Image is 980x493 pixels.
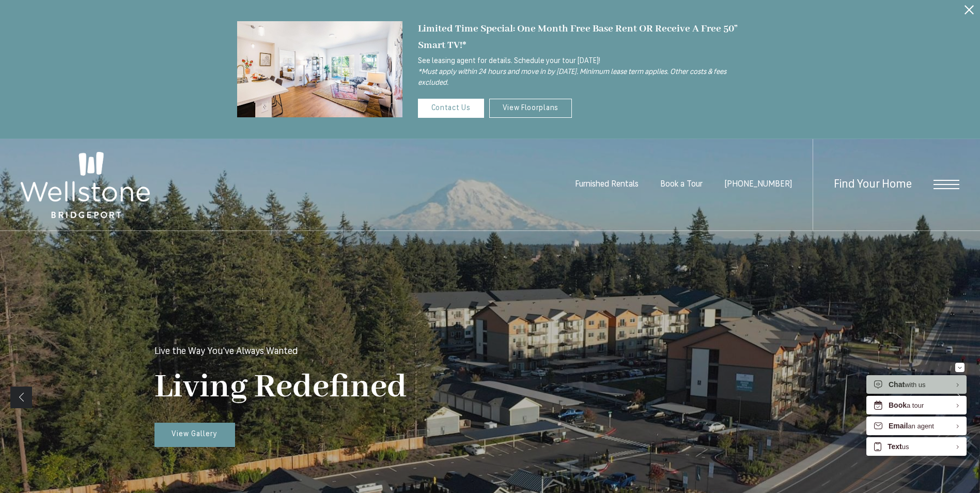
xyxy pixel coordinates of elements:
[418,56,743,88] p: See leasing agent for details. Schedule your tour [DATE]!
[418,21,743,53] div: Limited Time Special: One Month Free Base Rent OR Receive A Free 50” Smart TV!*
[154,423,235,448] a: View Gallery
[418,68,726,87] i: *Must apply within 24 hours and move in by [DATE]. Minimum lease term applies. Other costs & fees...
[724,180,792,189] span: [PHONE_NUMBER]
[21,152,150,218] img: Wellstone
[418,99,484,118] a: Contact Us
[575,180,639,189] a: Furnished Rentals
[724,180,792,189] a: Call us at (253) 400-3144
[489,99,572,118] a: View Floorplans
[154,367,407,408] p: Living Redefined
[237,21,402,118] img: Settle into comfort at Wellstone
[934,180,959,189] button: Open Menu
[10,387,32,408] a: Previous
[834,179,912,191] a: Find Your Home
[154,347,298,357] p: Live the Way You've Always Wanted
[172,430,217,438] span: View Gallery
[660,180,703,189] a: Book a Tour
